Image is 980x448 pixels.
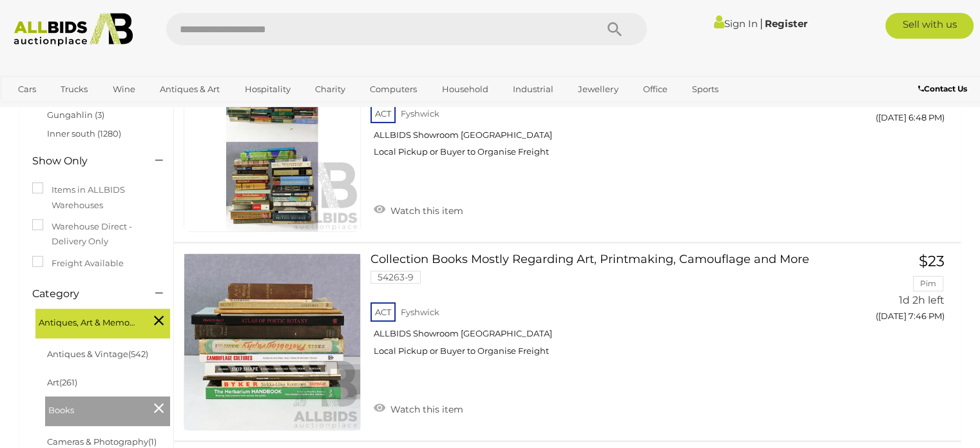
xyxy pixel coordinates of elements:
[570,79,626,100] a: Jewellery
[151,79,228,100] a: Antiques & Art
[47,128,121,139] a: Inner south (1280)
[32,256,124,271] label: Freight Available
[307,79,354,100] a: Charity
[582,13,647,45] button: Search
[919,252,945,270] span: $23
[759,16,762,30] span: |
[128,349,148,359] span: (542)
[840,253,948,329] a: $23 Pim 1d 2h left ([DATE] 7:46 PM)
[32,288,136,300] h4: Category
[387,205,463,217] span: Watch this item
[48,400,145,418] span: Books
[47,349,148,359] a: Antiques & Vintage(542)
[59,377,77,387] span: (261)
[434,79,497,100] a: Household
[764,17,807,30] a: Register
[10,79,44,100] a: Cars
[918,82,970,96] a: Contact Us
[380,55,820,168] a: Large Collection Books of Mixed Genres INcluding Literature and Much More 53836-30 ACT Fyshwick A...
[885,13,974,39] a: Sell with us
[47,110,104,120] a: Gungahlin (3)
[918,84,967,93] b: Contact Us
[32,155,136,167] h4: Show Only
[370,398,466,418] a: Watch this item
[148,436,157,447] span: (1)
[387,404,463,415] span: Watch this item
[32,182,160,213] label: Items in ALLBIDS Warehouses
[635,79,676,100] a: Office
[104,79,144,100] a: Wine
[361,79,425,100] a: Computers
[840,55,948,130] a: $11 CCJL 1d 1h left ([DATE] 6:48 PM)
[504,79,562,100] a: Industrial
[713,17,757,30] a: Sign In
[10,100,118,121] a: [GEOGRAPHIC_DATA]
[370,200,466,219] a: Watch this item
[684,79,727,100] a: Sports
[39,312,135,330] span: Antiques, Art & Memorabilia
[7,13,140,46] img: Allbids.com.au
[52,79,96,100] a: Trucks
[47,436,157,447] a: Cameras & Photography(1)
[236,79,299,100] a: Hospitality
[47,377,77,387] a: Art(261)
[380,253,820,366] a: Collection Books Mostly Regarding Art, Printmaking, Camouflage and More 54263-9 ACT Fyshwick ALLB...
[32,219,160,249] label: Warehouse Direct - Delivery Only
